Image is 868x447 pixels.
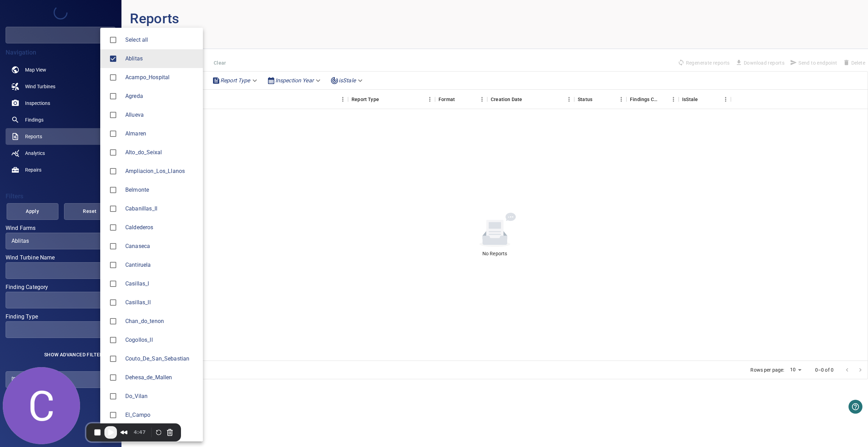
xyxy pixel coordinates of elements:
div: Wind Farms Dehesa_de_Mallen [125,373,197,382]
span: Cantiruela [106,258,120,272]
span: Cabanillas_II [125,205,197,213]
span: Cogollos_II [125,336,197,344]
span: Do_Vilan [125,392,197,400]
div: Wind Farms Cabanillas_II [125,205,197,213]
span: Belmonte [106,183,120,197]
span: Chan_do_tenon [106,314,120,329]
span: Almaren [125,130,197,138]
span: Allueva [125,111,197,119]
span: Acampo_Hospital [125,73,197,82]
span: Caldederos [106,220,120,235]
div: Wind Farms Canaseca [125,242,197,250]
span: Ampliacion_Los_Llanos [106,164,120,179]
span: Ampliacion_Los_Llanos [125,167,197,175]
span: Dehesa_de_Mallen [125,373,197,382]
span: Select all [125,36,197,44]
span: Couto_De_San_Sebastian [106,351,120,366]
div: Wind Farms Chan_do_tenon [125,317,197,325]
span: El_Campo [106,408,120,422]
span: El_Campo [125,411,197,419]
span: Casillas_II [125,298,197,307]
span: Dehesa_de_Mallen [106,370,120,385]
span: Cabanillas_II [106,201,120,216]
span: Canaseca [125,242,197,250]
span: Ablitas [125,55,197,63]
span: Acampo_Hospital [106,70,120,85]
span: Casillas_II [106,295,120,310]
span: Casillas_I [106,276,120,291]
span: Chan_do_tenon [125,317,197,325]
div: Wind Farms Casillas_II [125,298,197,307]
div: Wind Farms Casillas_I [125,280,197,288]
span: Cantiruela [125,261,197,269]
span: Do_Vilan [106,389,120,404]
div: Wind Farms Almaren [125,130,197,138]
div: Wind Farms Alto_do_Seixal [125,148,197,157]
div: Wind Farms Ablitas [125,55,197,63]
div: Wind Farms El_Campo [125,411,197,419]
div: Wind Farms Agreda [125,92,197,100]
span: Almaren [106,126,120,141]
span: Alto_do_Seixal [106,145,120,160]
span: Couto_De_San_Sebastian [125,355,197,363]
span: Alto_do_Seixal [125,148,197,157]
div: Wind Farms Belmonte [125,186,197,194]
div: Wind Farms Acampo_Hospital [125,73,197,82]
span: Agreda [106,89,120,104]
div: Wind Farms Cogollos_II [125,336,197,344]
span: Ablitas [106,51,120,66]
div: Wind Farms Ampliacion_Los_Llanos [125,167,197,175]
span: Casillas_I [125,280,197,288]
div: Wind Farms Cantiruela [125,261,197,269]
span: Belmonte [125,186,197,194]
div: Wind Farms Caldederos [125,223,197,232]
span: Canaseca [106,239,120,254]
div: Wind Farms Do_Vilan [125,392,197,400]
span: Cogollos_II [106,333,120,347]
span: Allueva [106,108,120,122]
span: Agreda [125,92,197,100]
span: Caldederos [125,223,197,232]
div: Wind Farms Couto_De_San_Sebastian [125,355,197,363]
div: Wind Farms Allueva [125,111,197,119]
